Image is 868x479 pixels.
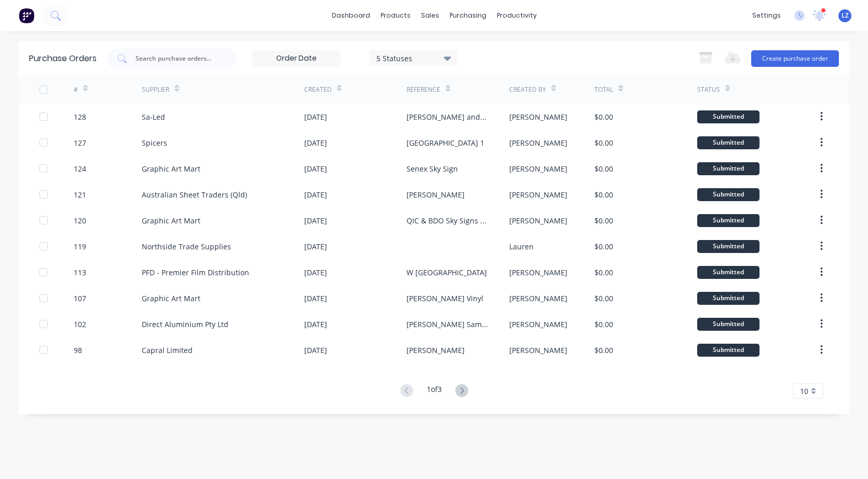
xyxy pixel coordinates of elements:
[594,163,613,174] div: $0.00
[406,319,488,330] div: [PERSON_NAME] Samples
[509,345,567,356] div: [PERSON_NAME]
[74,319,86,330] div: 102
[697,292,759,305] div: Submitted
[594,85,613,94] div: Total
[751,50,839,67] button: Create purchase order
[594,267,613,278] div: $0.00
[375,8,416,23] div: products
[406,293,483,304] div: [PERSON_NAME] Vinyl
[509,215,567,226] div: [PERSON_NAME]
[509,319,567,330] div: [PERSON_NAME]
[492,8,542,23] div: productivity
[304,137,327,148] div: [DATE]
[697,344,759,357] div: Submitted
[427,384,442,399] div: 1 of 3
[509,85,546,94] div: Created By
[74,215,86,226] div: 120
[304,241,327,252] div: [DATE]
[74,163,86,174] div: 124
[406,267,487,278] div: W [GEOGRAPHIC_DATA]
[509,267,567,278] div: [PERSON_NAME]
[74,85,78,94] div: #
[594,293,613,304] div: $0.00
[142,319,228,330] div: Direct Aluminium Pty Ltd
[594,241,613,252] div: $0.00
[509,241,534,252] div: Lauren
[594,215,613,226] div: $0.00
[74,293,86,304] div: 107
[327,8,375,23] a: dashboard
[142,189,247,200] div: Australian Sheet Traders (Qld)
[304,111,327,122] div: [DATE]
[594,319,613,330] div: $0.00
[142,85,169,94] div: Supplier
[142,163,200,174] div: Graphic Art Mart
[416,8,444,23] div: sales
[842,11,849,20] span: LZ
[19,8,34,23] img: Factory
[304,267,327,278] div: [DATE]
[142,137,167,148] div: Spicers
[406,137,484,148] div: [GEOGRAPHIC_DATA] 1
[594,137,613,148] div: $0.00
[594,345,613,356] div: $0.00
[142,215,200,226] div: Graphic Art Mart
[406,345,465,356] div: [PERSON_NAME]
[304,345,327,356] div: [DATE]
[594,111,613,122] div: $0.00
[304,319,327,330] div: [DATE]
[74,267,86,278] div: 113
[697,162,759,175] div: Submitted
[697,266,759,279] div: Submitted
[134,53,221,64] input: Search purchase orders...
[697,318,759,331] div: Submitted
[253,51,340,66] input: Order Date
[697,136,759,149] div: Submitted
[509,189,567,200] div: [PERSON_NAME]
[304,215,327,226] div: [DATE]
[74,345,82,356] div: 98
[74,111,86,122] div: 128
[304,293,327,304] div: [DATE]
[444,8,492,23] div: purchasing
[406,189,465,200] div: [PERSON_NAME]
[509,293,567,304] div: [PERSON_NAME]
[747,8,786,23] div: settings
[406,85,440,94] div: Reference
[142,345,193,356] div: Capral Limited
[142,241,231,252] div: Northside Trade Supplies
[509,137,567,148] div: [PERSON_NAME]
[304,163,327,174] div: [DATE]
[406,163,458,174] div: Senex Sky Sign
[142,267,249,278] div: PFD - Premier Film Distribution
[697,188,759,201] div: Submitted
[142,293,200,304] div: Graphic Art Mart
[74,241,86,252] div: 119
[594,189,613,200] div: $0.00
[74,189,86,200] div: 121
[697,214,759,227] div: Submitted
[304,85,332,94] div: Created
[406,215,488,226] div: QIC & BDO Sky Signs (2nd set)
[304,189,327,200] div: [DATE]
[74,137,86,148] div: 127
[509,163,567,174] div: [PERSON_NAME]
[800,386,808,397] span: 10
[697,240,759,253] div: Submitted
[697,110,759,123] div: Submitted
[376,52,451,63] div: 5 Statuses
[697,85,720,94] div: Status
[142,111,165,122] div: Sa-Led
[29,52,97,65] div: Purchase Orders
[509,111,567,122] div: [PERSON_NAME]
[406,111,488,122] div: [PERSON_NAME] and Stock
